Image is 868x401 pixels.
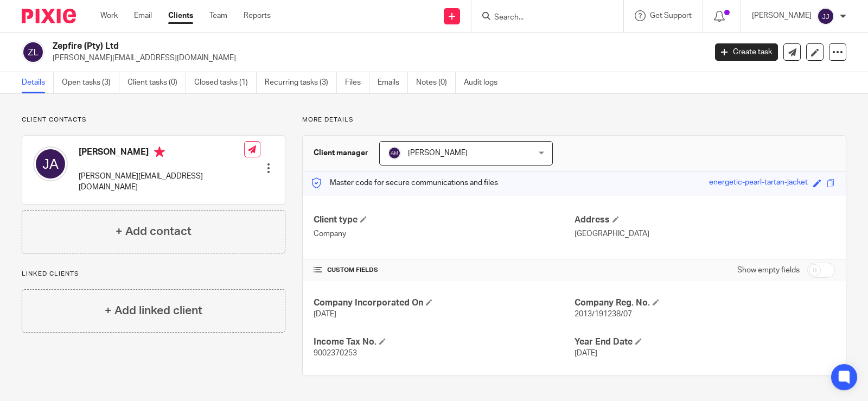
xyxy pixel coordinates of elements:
label: Show empty fields [737,265,800,276]
span: [PERSON_NAME] [408,149,468,157]
h4: Address [575,214,835,226]
a: Details [22,72,54,93]
h4: Company Incorporated On [314,297,574,309]
h2: Zepfire (Pty) Ltd [53,41,570,52]
a: Notes (0) [416,72,456,93]
i: Primary [154,147,165,157]
h4: Client type [314,214,574,226]
a: Reports [244,10,271,21]
img: Pixie [22,9,76,23]
p: Client contacts [22,116,285,124]
span: 2013/191238/07 [575,310,632,318]
a: Recurring tasks (3) [265,72,337,93]
p: [PERSON_NAME] [752,10,812,21]
a: Emails [378,72,408,93]
a: Client tasks (0) [127,72,186,93]
a: Files [345,72,369,93]
img: svg%3E [33,147,68,181]
span: [DATE] [575,349,597,357]
span: Get Support [650,12,692,20]
span: 9002370253 [314,349,357,357]
h4: Company Reg. No. [575,297,835,309]
img: svg%3E [388,147,401,160]
div: energetic-pearl-tartan-jacket [709,177,808,189]
h4: Year End Date [575,336,835,348]
p: [PERSON_NAME][EMAIL_ADDRESS][DOMAIN_NAME] [79,171,244,193]
a: Audit logs [464,72,506,93]
h4: + Add contact [116,223,192,240]
img: svg%3E [817,8,834,25]
h3: Client manager [314,148,368,158]
h4: Income Tax No. [314,336,574,348]
p: More details [302,116,846,124]
a: Work [100,10,118,21]
a: Email [134,10,152,21]
p: Linked clients [22,270,285,278]
a: Closed tasks (1) [194,72,257,93]
p: Master code for secure communications and files [311,177,498,188]
span: [DATE] [314,310,336,318]
a: Open tasks (3) [62,72,119,93]
img: svg%3E [22,41,44,63]
p: [GEOGRAPHIC_DATA] [575,228,835,239]
p: [PERSON_NAME][EMAIL_ADDRESS][DOMAIN_NAME] [53,53,699,63]
a: Clients [168,10,193,21]
input: Search [493,13,591,23]
h4: + Add linked client [105,302,202,319]
p: Company [314,228,574,239]
a: Team [209,10,227,21]
h4: CUSTOM FIELDS [314,266,574,275]
h4: [PERSON_NAME] [79,147,244,160]
a: Create task [715,43,778,61]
